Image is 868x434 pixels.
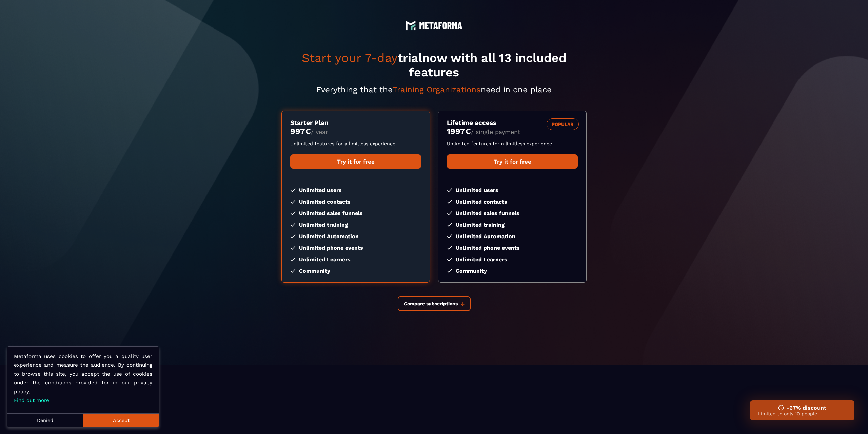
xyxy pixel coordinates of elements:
font: Unlimited Learners [299,256,351,263]
font: Training Organizations [393,85,481,94]
font: Limited to only 10 people [758,411,817,416]
img: logo [419,22,462,29]
font: 997 [290,127,305,136]
font: need in one place [481,85,552,94]
font: Unlimited features for a limitless experience [447,141,552,146]
font: Lifetime access [447,119,496,127]
img: checked [290,234,296,238]
font: Start your 7-day [302,51,398,65]
button: Compare subscriptions [398,296,471,311]
font: Unlimited contacts [299,199,351,205]
font: trial [398,51,422,65]
font: -67% discount [787,404,826,411]
a: Find out more. [14,397,51,403]
font: Unlimited contacts [456,199,507,205]
font: Community [299,268,330,274]
font: now with all 13 included features [409,51,567,79]
font: € [305,127,311,136]
img: checked [447,211,452,215]
img: checked [290,188,296,192]
img: checked [447,258,452,261]
font: Metaforma uses cookies to offer you a quality user experience and measure the audience. By contin... [14,353,152,395]
img: checked [447,188,452,192]
font: POPULAR [552,121,574,127]
img: checked [447,200,452,204]
img: logo [406,20,416,31]
font: Unlimited Learners [456,256,507,263]
button: Accept [83,413,159,427]
font: / single payment [471,128,520,135]
img: checked [290,269,296,273]
font: € [465,127,471,136]
img: checked [447,246,452,250]
font: Compare subscriptions [404,301,458,306]
font: 1997 [447,127,465,136]
font: Unlimited sales funnels [299,210,363,216]
img: checked [290,211,296,215]
a: Try it for free [290,154,421,169]
img: checked [447,269,452,273]
font: Unlimited training [299,222,348,228]
img: checked [447,223,452,227]
font: Denied [37,418,53,423]
font: Unlimited sales funnels [456,210,519,216]
font: Unlimited features for a limitless experience [290,141,395,146]
font: Starter Plan [290,119,329,127]
font: Unlimited Automation [456,233,515,240]
font: / year [311,128,328,135]
font: Unlimited Automation [299,233,359,240]
img: checked [290,246,296,250]
font: Try it for free [494,158,531,165]
font: Unlimited users [299,187,342,193]
img: checked [447,234,452,238]
a: Try it for free [447,154,578,169]
font: Everything that the [316,85,393,94]
font: Unlimited phone events [456,245,520,251]
font: Community [456,268,487,274]
button: Denied [7,413,83,427]
font: Unlimited phone events [299,245,363,251]
img: ifno [778,405,784,411]
font: Unlimited users [456,187,498,193]
img: checked [290,223,296,227]
font: Try it for free [337,158,375,165]
img: checked [290,258,296,261]
font: Accept [113,418,130,423]
img: checked [290,200,296,204]
font: Unlimited training [456,222,505,228]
